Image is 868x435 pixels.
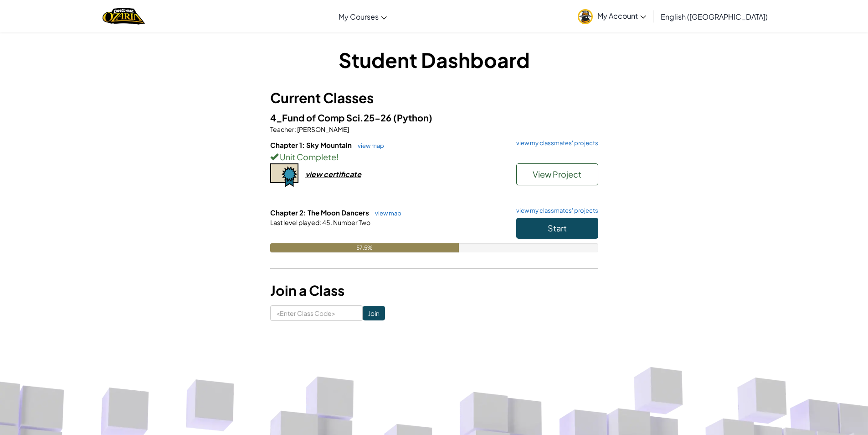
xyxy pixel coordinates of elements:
span: 4_Fund of Comp Sci.25-26 [270,112,393,123]
span: View Project [533,169,581,179]
img: certificate-icon.png [270,163,298,187]
input: <Enter Class Code> [270,305,363,321]
span: My Courses [339,12,379,21]
span: Chapter 1: Sky Mountain [270,141,353,149]
span: English ([GEOGRAPHIC_DATA]) [661,12,768,21]
a: view my classmates' projects [512,208,598,214]
button: View Project [516,163,598,185]
span: ! [336,152,339,162]
a: view certificate [270,169,361,179]
span: My Account [597,11,646,21]
img: avatar [578,9,593,24]
span: Last level played [270,218,319,226]
img: Home [103,7,145,26]
a: view map [370,210,401,217]
a: English ([GEOGRAPHIC_DATA]) [656,4,772,29]
a: Ozaria by CodeCombat logo [103,7,145,26]
button: Start [516,218,598,239]
div: view certificate [305,169,361,179]
span: : [294,125,296,133]
a: My Courses [334,4,391,29]
span: Teacher [270,125,294,133]
span: Chapter 2: The Moon Dancers [270,208,370,217]
span: Number Two [332,218,370,226]
a: view my classmates' projects [512,140,598,146]
div: 57.5% [270,243,459,252]
h1: Student Dashboard [270,46,598,74]
span: Unit Complete [278,152,336,162]
h3: Current Classes [270,88,598,108]
span: (Python) [393,112,432,123]
a: view map [353,142,384,149]
h3: Join a Class [270,280,598,301]
span: [PERSON_NAME] [296,125,349,133]
a: My Account [573,2,651,31]
span: : [319,218,321,226]
span: 45. [321,218,332,226]
input: Join [363,306,385,320]
span: Start [548,223,567,233]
